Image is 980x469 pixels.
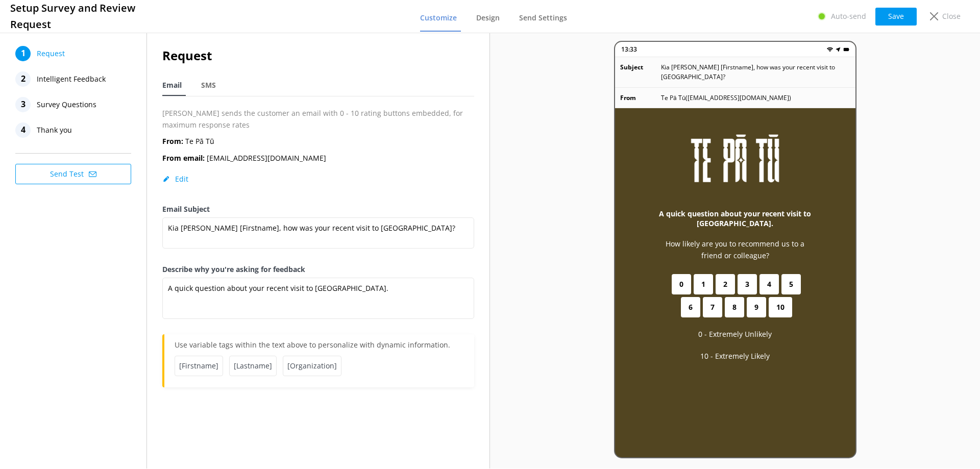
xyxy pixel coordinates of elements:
div: 4 [15,122,31,138]
p: 0 - Extremely Unlikely [698,329,772,340]
span: Send Settings [519,13,567,23]
img: 548-1718757661.png [684,129,786,189]
img: wifi.png [827,46,833,53]
p: [EMAIL_ADDRESS][DOMAIN_NAME] [162,153,326,164]
label: Email Subject [162,204,474,215]
h3: A quick question about your recent visit to [GEOGRAPHIC_DATA]. [656,209,815,228]
textarea: Kia [PERSON_NAME] [Firstname], how was your recent visit to [GEOGRAPHIC_DATA]? [162,217,474,249]
span: 7 [710,302,715,313]
span: 4 [767,279,771,290]
p: Close [942,11,961,22]
span: 0 [679,279,683,290]
p: Subject [620,62,661,82]
span: SMS [201,80,216,90]
textarea: A quick question about your recent visit to [GEOGRAPHIC_DATA]. [162,278,474,319]
button: Send Test [15,164,131,184]
p: Te Pā Tū [162,136,214,147]
b: From: [162,136,183,146]
div: 3 [15,97,31,112]
p: Use variable tags within the text above to personalize with dynamic information. [175,339,464,356]
p: 13:33 [621,44,637,54]
button: Edit [162,174,188,184]
p: [PERSON_NAME] sends the customer an email with 0 - 10 rating buttons embedded, for maximum respon... [162,108,474,131]
span: 2 [723,279,727,290]
p: How likely are you to recommend us to a friend or colleague? [656,238,815,261]
span: Email [162,80,182,90]
span: [Firstname] [175,356,223,376]
span: Design [476,13,500,23]
span: 8 [732,302,737,313]
span: 5 [789,279,793,290]
p: Auto-send [831,11,866,22]
span: 10 [776,302,785,313]
span: 3 [745,279,749,290]
p: 10 - Extremely Likely [700,351,770,362]
span: Intelligent Feedback [37,71,106,87]
span: 6 [689,302,693,313]
p: From [620,93,661,103]
span: Thank you [37,122,72,138]
button: Save [875,8,917,26]
label: Describe why you're asking for feedback [162,264,474,275]
span: 1 [701,279,705,290]
span: Request [37,46,65,61]
span: 9 [754,302,758,313]
img: near-me.png [835,46,841,53]
img: battery.png [843,46,849,53]
b: From email: [162,153,205,163]
span: Customize [420,13,457,23]
p: Kia [PERSON_NAME] [Firstname], how was your recent visit to [GEOGRAPHIC_DATA]? [661,62,850,82]
div: 1 [15,46,31,61]
span: Survey Questions [37,97,96,112]
p: Te Pā Tū ( [EMAIL_ADDRESS][DOMAIN_NAME] ) [661,93,791,103]
h2: Request [162,46,474,65]
span: [Lastname] [229,356,277,376]
span: [Organization] [283,356,341,376]
div: 2 [15,71,31,87]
